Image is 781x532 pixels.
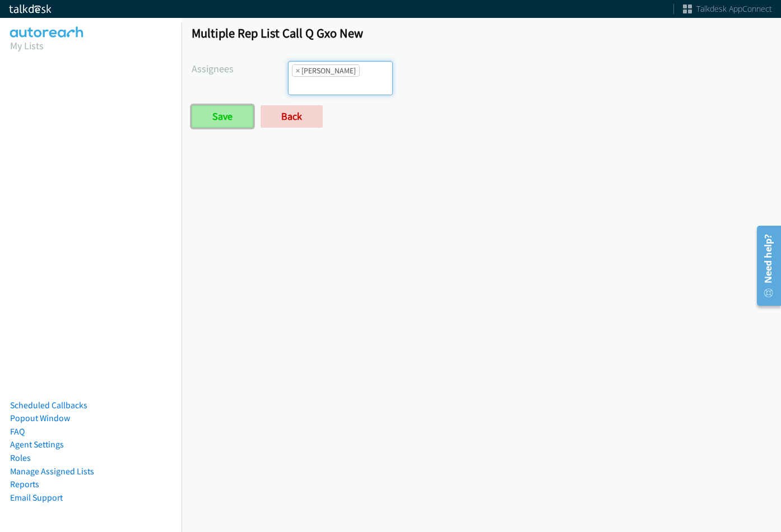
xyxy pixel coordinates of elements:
li: Jasmin Martinez [292,64,360,77]
a: Manage Assigned Lists [10,466,94,477]
a: Email Support [10,492,63,503]
a: Roles [10,452,31,463]
a: Talkdesk AppConnect [683,3,772,15]
h1: Multiple Rep List Call Q Gxo New [192,25,771,41]
a: Back [261,105,323,128]
span: × [296,65,300,76]
a: My Lists [10,39,44,52]
a: Scheduled Callbacks [10,400,87,410]
iframe: Resource Center [749,221,781,310]
input: Save [192,105,253,128]
a: FAQ [10,426,25,437]
a: Popout Window [10,413,70,423]
a: Reports [10,479,39,489]
a: Agent Settings [10,439,64,450]
label: Assignees [192,61,288,76]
